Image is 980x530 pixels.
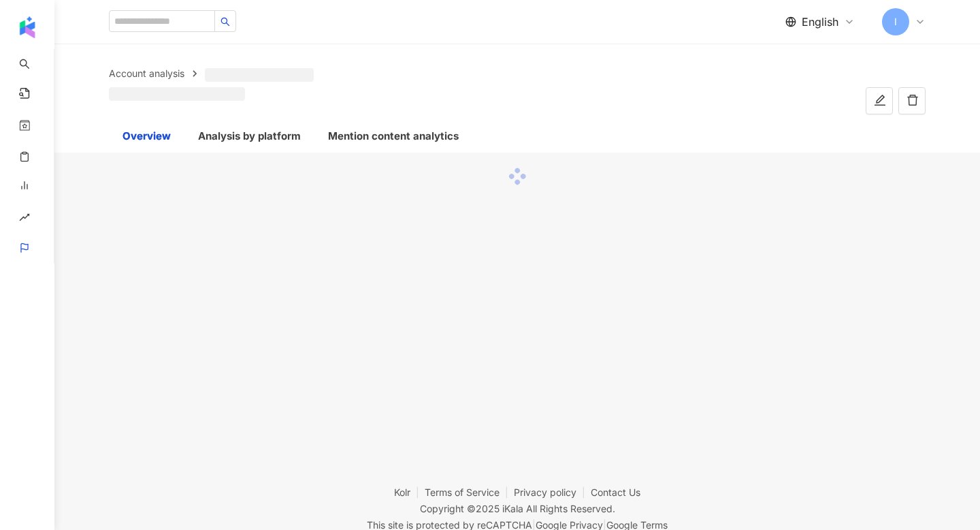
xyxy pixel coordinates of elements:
[802,14,838,29] span: English
[106,66,187,81] a: Account analysis
[19,49,68,81] a: search
[874,94,886,106] span: edit
[198,128,301,144] div: Analysis by platform
[906,94,919,106] span: delete
[425,486,514,498] a: Terms of Service
[394,486,425,498] a: Kolr
[16,16,38,38] img: logo icon
[420,503,615,514] div: Copyright © 2025 All Rights Reserved.
[122,128,171,144] div: Overview
[894,14,897,29] span: I
[514,486,591,498] a: Privacy policy
[502,503,523,514] a: iKala
[591,486,640,498] a: Contact Us
[328,128,459,144] div: Mention content analytics
[19,204,30,234] span: rise
[220,17,230,27] span: search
